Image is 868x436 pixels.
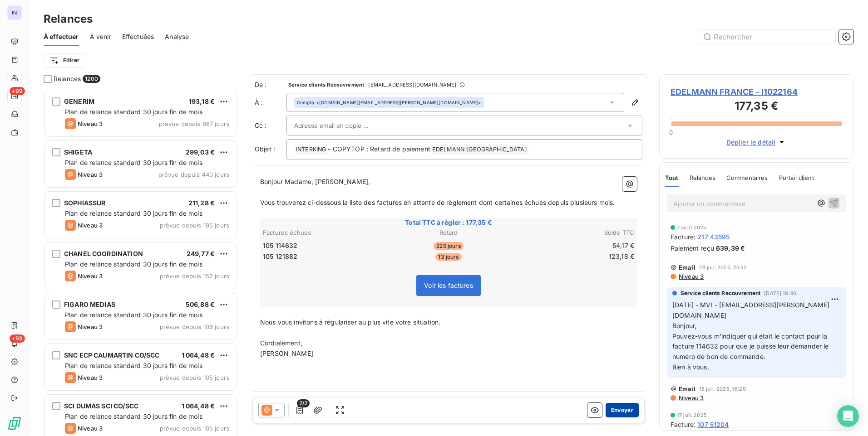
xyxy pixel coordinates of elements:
span: prévue depuis 105 jours [160,374,229,381]
span: Niveau 3 [78,272,103,280]
span: 7 août 2025 [677,225,707,230]
th: Solde TTC [511,228,635,237]
span: 28 juil. 2025, 20:12 [699,265,747,270]
span: EDELMANN [GEOGRAPHIC_DATA] [431,145,528,155]
span: À venir [90,32,111,41]
span: 2/2 [297,399,310,407]
span: +99 [10,87,25,95]
span: 13 jours [435,253,461,261]
span: Email [679,264,695,271]
span: EDELMANN FRANCE - I1022164 [671,86,842,98]
span: Plan de relance standard 30 jours fin de mois [65,362,202,369]
span: Pouvez-vous m'indiquer qui était le contact pour la facture 114632 pour que je puisse leur demand... [672,332,831,361]
span: 0 [669,129,673,136]
span: GENERIM [64,97,94,105]
span: 299,03 € [186,148,215,156]
span: Plan de relance standard 30 jours fin de mois [65,412,202,420]
span: Vous trouverez ci-dessous la liste des factures en attente de règlement dont certaines échues dep... [260,199,615,206]
span: Commentaires [726,174,768,181]
span: Paiement reçu [671,243,714,253]
span: Relances [54,74,81,83]
span: 1 064,48 € [182,351,215,359]
span: 105 114632 [263,241,298,250]
span: Plan de relance standard 30 jours fin de mois [65,311,202,319]
span: Total TTC à régler : 177,35 € [261,218,636,227]
input: Rechercher [699,29,835,44]
span: Plan de relance standard 30 jours fin de mois [65,209,202,217]
span: 107 51204 [697,420,729,429]
th: Retard [387,228,510,237]
span: prévue depuis 867 jours [159,120,229,127]
span: Analyse [165,32,189,41]
span: Portail client [779,174,814,181]
span: Nous vous invitons à régulariser au plus vite votre situation. [260,318,440,326]
span: [PERSON_NAME] [260,349,313,357]
h3: 177,35 € [671,98,842,116]
input: Adresse email en copie ... [294,119,392,132]
span: Niveau 3 [78,323,103,330]
span: Effectuées [122,32,154,41]
span: [DATE] 18:40 [764,291,796,296]
button: Filtrer [44,53,85,68]
th: Factures échues [262,228,386,237]
span: - [EMAIL_ADDRESS][DOMAIN_NAME] [366,82,456,87]
span: Bien à vous, [672,363,709,371]
label: Cc : [255,121,286,130]
span: prévue depuis 440 jours [158,171,229,178]
span: SHIGETA [64,148,92,156]
span: prévue depuis 105 jours [160,425,229,432]
span: Niveau 3 [78,374,103,381]
span: 225 jours [434,242,463,250]
span: 249,77 € [187,250,215,257]
label: À : [255,98,286,107]
button: Envoyer [606,403,639,417]
span: Voir les factures [424,281,473,289]
span: Cordialement, [260,339,302,347]
span: 193,18 € [189,97,215,105]
span: Service clients Recouvrement [288,82,364,87]
span: Facture : [671,232,695,242]
span: Niveau 3 [678,394,704,402]
span: Déplier le détail [726,137,776,147]
span: Bonjour Madame, [PERSON_NAME], [260,178,370,185]
span: 506,88 € [186,300,215,308]
span: 217 43595 [697,232,730,242]
span: 17 juil. 2025 [677,412,707,418]
span: Niveau 3 [78,120,103,127]
button: Déplier le détail [724,137,789,147]
span: - COPYTOP : Retard de paiement [328,145,430,153]
span: prévue depuis 152 jours [160,272,229,280]
span: Niveau 3 [78,222,103,229]
span: Plan de relance standard 30 jours fin de mois [65,108,202,116]
span: Tout [665,174,679,181]
span: 211,28 € [188,199,215,207]
span: Relances [690,174,715,181]
span: Facture : [671,420,695,429]
span: Plan de relance standard 30 jours fin de mois [65,159,202,166]
span: Email [679,385,695,392]
span: Niveau 3 [78,425,103,432]
span: Plan de relance standard 30 jours fin de mois [65,260,202,268]
h3: Relances [44,11,93,27]
td: 123,18 € [511,252,635,262]
span: FIGARO MEDIAS [64,300,115,308]
span: Compta [297,99,314,106]
span: Objet : [255,145,275,153]
div: IN [7,5,22,20]
a: +99 [7,89,21,103]
span: prévue depuis 195 jours [160,222,229,229]
div: Open Intercom Messenger [837,405,859,427]
span: INTERKING [295,145,327,155]
span: SNC ECP CAUMARTIN CO/SCC [64,351,160,359]
span: [DATE] - MVI - [EMAIL_ADDRESS][PERSON_NAME][DOMAIN_NAME] Bonjour, [672,301,829,329]
span: SCI DUMAS SCI CO/SCC [64,402,138,410]
span: 18 juil. 2025, 16:20 [699,386,746,392]
span: 639,39 € [716,243,745,253]
span: 105 121882 [263,252,298,261]
span: À effectuer [44,32,79,41]
span: Service clients Recouvrement [681,289,760,297]
img: Logo LeanPay [7,416,22,431]
span: Niveau 3 [678,273,704,280]
div: <[DOMAIN_NAME][EMAIL_ADDRESS][PERSON_NAME][DOMAIN_NAME]> [297,99,481,106]
span: SOPHIASSUR [64,199,106,207]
